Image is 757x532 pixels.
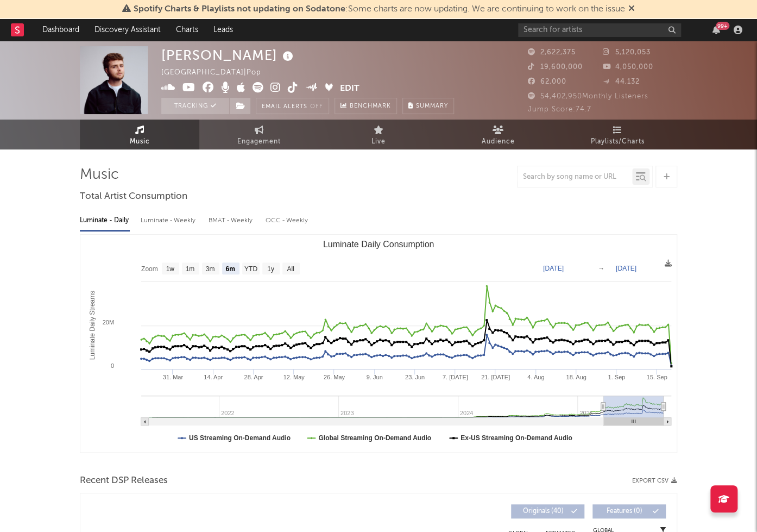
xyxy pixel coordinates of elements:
[80,190,187,203] span: Total Artist Consumption
[518,23,681,37] input: Search for artists
[204,374,223,380] text: 14. Apr
[598,265,604,272] text: →
[225,265,235,272] text: 6m
[209,211,255,230] div: BMAT - Weekly
[616,265,636,272] text: [DATE]
[80,211,130,230] div: Luminate - Daily
[543,265,564,272] text: [DATE]
[528,64,583,71] span: 19,600,000
[237,135,281,148] span: Engagement
[103,319,114,326] text: 20M
[168,19,206,41] a: Charts
[371,135,386,148] span: Live
[340,82,359,96] button: Edit
[603,78,640,85] span: 44,132
[528,78,566,85] span: 62,000
[591,135,645,148] span: Playlists/Charts
[310,104,323,110] em: Off
[80,120,199,149] a: Music
[603,64,653,71] span: 4,050,000
[266,211,309,230] div: OCC - Weekly
[186,265,195,272] text: 1m
[402,98,454,114] button: Summary
[527,374,544,380] text: 4. Aug
[481,374,510,380] text: 21. [DATE]
[318,434,431,442] text: Global Streaming On-Demand Audio
[283,374,305,380] text: 12. May
[287,265,294,272] text: All
[528,106,591,113] span: Jump Score: 74.7
[319,120,438,149] a: Live
[518,173,632,181] input: Search by song name or URL
[199,120,319,149] a: Engagement
[134,5,625,14] span: : Some charts are now updating. We are continuing to work on the issue
[267,265,274,272] text: 1y
[323,240,434,249] text: Luminate Daily Consumption
[161,98,229,114] button: Tracking
[111,362,114,369] text: 0
[161,46,296,64] div: [PERSON_NAME]
[416,103,448,109] span: Summary
[35,19,87,41] a: Dashboard
[592,504,666,518] button: Features(0)
[566,374,586,380] text: 18. Aug
[141,265,158,272] text: Zoom
[89,291,96,360] text: Luminate Daily Streams
[134,5,345,14] span: Spotify Charts & Playlists not updating on Sodatone
[438,120,558,149] a: Audience
[130,135,150,148] span: Music
[600,508,649,515] span: Features ( 0 )
[256,98,329,114] button: Email AlertsOff
[161,66,274,79] div: [GEOGRAPHIC_DATA] | Pop
[405,374,425,380] text: 23. Jun
[163,374,184,380] text: 31. Mar
[528,93,648,100] span: 54,402,950 Monthly Listeners
[511,504,584,518] button: Originals(40)
[367,374,383,380] text: 9. Jun
[244,374,263,380] text: 28. Apr
[324,374,345,380] text: 26. May
[166,265,175,272] text: 1w
[608,374,625,380] text: 1. Sep
[632,478,677,484] button: Export CSV
[206,265,215,272] text: 3m
[518,508,568,515] span: Originals ( 40 )
[80,235,677,453] svg: Luminate Daily Consumption
[716,22,729,30] div: 99 +
[482,135,515,148] span: Audience
[603,49,651,56] span: 5,120,053
[443,374,468,380] text: 7. [DATE]
[460,434,572,442] text: Ex-US Streaming On-Demand Audio
[558,120,677,149] a: Playlists/Charts
[647,374,667,380] text: 15. Sep
[244,265,257,272] text: YTD
[80,474,168,487] span: Recent DSP Releases
[628,5,635,14] span: Dismiss
[206,19,241,41] a: Leads
[712,26,720,34] button: 99+
[87,19,168,41] a: Discovery Assistant
[189,434,291,442] text: US Streaming On-Demand Audio
[335,98,397,114] a: Benchmark
[528,49,576,56] span: 2,622,375
[350,100,391,113] span: Benchmark
[141,211,198,230] div: Luminate - Weekly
